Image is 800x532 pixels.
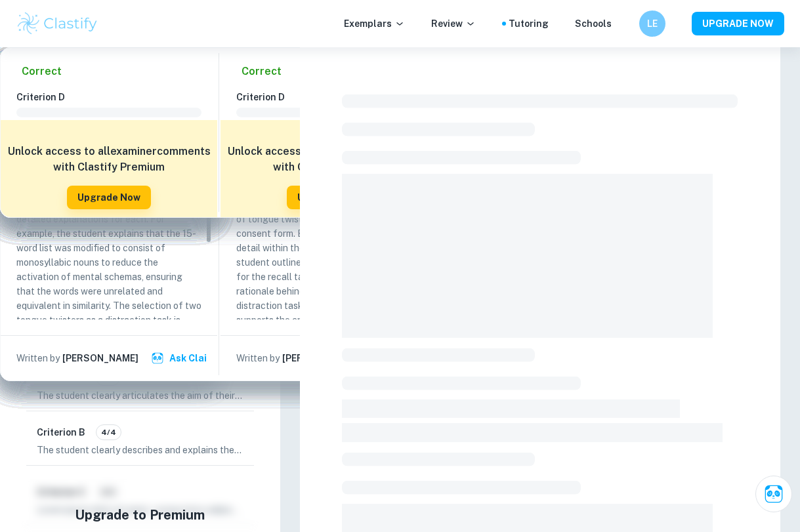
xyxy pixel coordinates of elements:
button: Ask Clai [148,346,212,370]
h6: Criterion D [16,90,212,104]
p: Written by [236,351,280,365]
p: The student provides a list of all materials used in their experiment, including the modified 15-... [236,169,421,327]
h6: Correct [242,64,282,79]
p: Exemplars [344,16,405,31]
button: Ask Clai [755,476,792,512]
img: Clastify logo [16,10,99,37]
h6: LE [645,16,660,31]
p: The student clearly describes and explains the research design, detailing the independent measure... [37,443,243,457]
button: View full profile [141,355,148,361]
p: Review [431,16,476,31]
h6: Correct [22,64,62,79]
h6: Criterion B [37,425,85,440]
p: The student clarifies their choice of materials used in the [GEOGRAPHIC_DATA] by providing detail... [16,169,201,443]
h6: Criterion D [236,90,432,104]
img: clai.svg [151,352,164,365]
button: LE [639,10,665,37]
h5: Upgrade to Premium [75,505,205,525]
a: Schools [575,16,612,31]
button: Upgrade Now [287,186,371,209]
h6: Unlock access to all examiner comments with Clastify Premium [7,144,211,175]
p: Written by [16,351,60,365]
span: 4/4 [96,426,121,438]
h6: Unlock access to all examiner comments with Clastify Premium [227,144,431,175]
h6: [PERSON_NAME] [62,351,138,365]
a: Tutoring [509,16,549,31]
button: Upgrade Now [67,186,151,209]
h6: [PERSON_NAME] [282,351,358,365]
p: The student clearly articulates the aim of their investigation, focusing on the effect of delay t... [37,388,243,403]
button: UPGRADE NOW [692,12,784,35]
button: Help and Feedback [622,20,629,27]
